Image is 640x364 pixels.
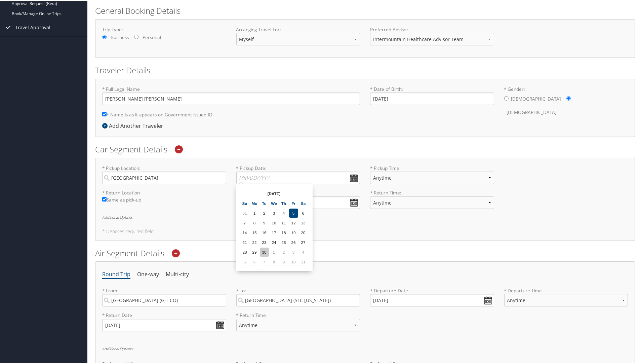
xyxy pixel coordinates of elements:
[299,247,308,256] td: 4
[270,247,279,256] td: 1
[102,228,628,233] h5: * Denotes required field
[370,293,494,306] input: MM/DD/YYYY
[240,208,249,217] td: 31
[511,92,561,105] label: [DEMOGRAPHIC_DATA]
[102,111,107,116] input: * Name is as it appears on Government issued ID.
[236,311,360,318] label: * Return Time
[240,237,249,246] td: 21
[250,247,259,256] td: 29
[102,215,628,218] h6: Additional Options:
[279,227,288,236] td: 18
[102,196,107,201] input: Same as pick-up
[240,247,249,256] td: 28
[289,227,298,236] td: 19
[504,293,628,306] select: * Departure Time
[370,287,494,293] label: * Departure Date
[95,247,635,258] h2: Air Segment Details
[270,227,279,236] td: 17
[102,293,226,306] input: City or Airport Code
[270,208,279,217] td: 3
[370,189,494,213] label: * Return Time:
[102,346,628,350] h6: Additional Options:
[289,208,298,217] td: 5
[102,26,226,32] label: Trip Type:
[240,257,249,266] td: 5
[370,196,494,208] select: * Return Time:
[299,227,308,236] td: 20
[137,268,159,280] li: One-way
[260,257,269,266] td: 7
[102,196,226,206] label: Same as pick-up
[250,237,259,246] td: 22
[102,287,226,306] label: * From:
[102,85,360,104] label: * Full Legal Name
[504,96,509,100] input: * Gender:[DEMOGRAPHIC_DATA][DEMOGRAPHIC_DATA]
[299,237,308,246] td: 27
[504,85,628,118] label: * Gender:
[507,105,557,118] label: [DEMOGRAPHIC_DATA]
[250,198,259,207] th: Mo
[299,218,308,227] td: 13
[102,311,226,318] label: * Return Date
[95,4,635,16] h2: General Booking Details
[299,208,308,217] td: 6
[166,268,189,280] li: Multi-city
[250,227,259,236] td: 15
[236,26,360,32] label: Arranging Travel For:
[270,237,279,246] td: 24
[236,293,360,306] input: City or Airport Code
[289,237,298,246] td: 26
[102,92,360,104] input: * Full Legal Name
[236,287,360,306] label: * To:
[250,257,259,266] td: 6
[504,287,628,311] label: * Departure Time
[15,19,50,35] span: Travel Approval
[102,268,130,280] li: Round Trip
[236,164,360,183] label: * Pickup Date:
[289,247,298,256] td: 3
[250,208,259,217] td: 1
[279,218,288,227] td: 11
[240,227,249,236] td: 14
[270,198,279,207] th: We
[279,208,288,217] td: 4
[370,92,494,104] input: * Date of Birth:
[95,143,635,154] h2: Car Segment Details
[143,33,161,40] label: Personal
[102,108,214,120] label: * Name is as it appears on Government issued ID.
[240,218,249,227] td: 7
[102,164,226,183] label: * Pickup Location:
[566,96,571,100] input: * Gender:[DEMOGRAPHIC_DATA][DEMOGRAPHIC_DATA]
[279,237,288,246] td: 25
[289,218,298,227] td: 12
[102,121,167,129] div: Add Another Traveler
[270,218,279,227] td: 10
[279,247,288,256] td: 2
[260,198,269,207] th: Tu
[250,188,298,197] th: [DATE]
[370,85,494,104] label: * Date of Birth:
[111,33,129,40] label: Business
[289,198,298,207] th: Fr
[260,237,269,246] td: 23
[102,189,226,195] label: * Return Location
[102,318,226,331] input: MM/DD/YYYY
[370,164,494,189] label: * Pickup Time
[260,247,269,256] td: 30
[236,171,360,183] input: * Pickup Date:
[289,257,298,266] td: 10
[370,26,494,32] label: Preferred Advisor
[240,198,249,207] th: Su
[299,198,308,207] th: Sa
[260,227,269,236] td: 16
[260,208,269,217] td: 2
[260,218,269,227] td: 9
[250,218,259,227] td: 8
[270,257,279,266] td: 8
[279,198,288,207] th: Th
[95,64,635,75] h2: Traveler Details
[370,171,494,183] select: * Pickup Time
[299,257,308,266] td: 11
[279,257,288,266] td: 9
